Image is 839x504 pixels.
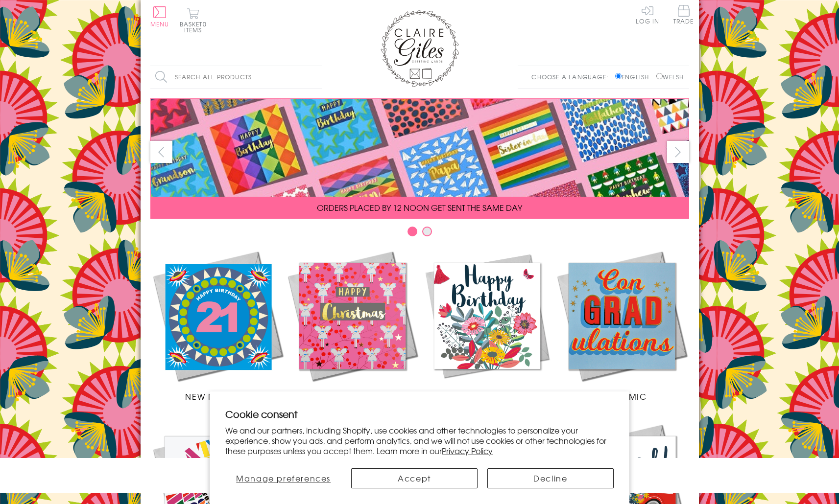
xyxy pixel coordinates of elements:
button: Manage preferences [225,468,341,488]
button: Accept [351,468,478,488]
button: Menu [150,6,169,27]
img: Claire Giles Greetings Cards [381,10,459,87]
a: Academic [554,249,689,402]
label: English [615,72,654,81]
input: Search [312,66,322,88]
h2: Cookie consent [225,407,614,421]
label: Welsh [656,72,684,81]
button: next [667,141,689,163]
span: Trade [673,5,694,24]
button: Decline [487,468,614,488]
span: Christmas [327,390,377,402]
a: Christmas [285,249,420,402]
span: Birthdays [463,390,510,402]
button: Carousel Page 1 (Current Slide) [408,227,417,236]
a: Birthdays [420,249,554,402]
span: ORDERS PLACED BY 12 NOON GET SENT THE SAME DAY [317,202,522,213]
button: Basket0 items [180,8,207,33]
span: 0 items [184,20,207,34]
div: Carousel Pagination [150,226,689,241]
input: Welsh [656,73,663,79]
a: Log In [636,5,659,24]
span: Academic [597,390,647,402]
a: Privacy Policy [442,445,493,457]
span: Menu [150,20,169,28]
span: Manage preferences [236,472,331,484]
a: Trade [673,5,694,26]
p: Choose a language: [531,72,613,81]
a: New Releases [150,249,285,402]
span: New Releases [185,390,249,402]
button: Carousel Page 2 [422,227,432,236]
p: We and our partners, including Shopify, use cookies and other technologies to personalize your ex... [225,425,614,456]
input: Search all products [150,66,322,88]
input: English [615,73,622,79]
button: prev [150,141,172,163]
